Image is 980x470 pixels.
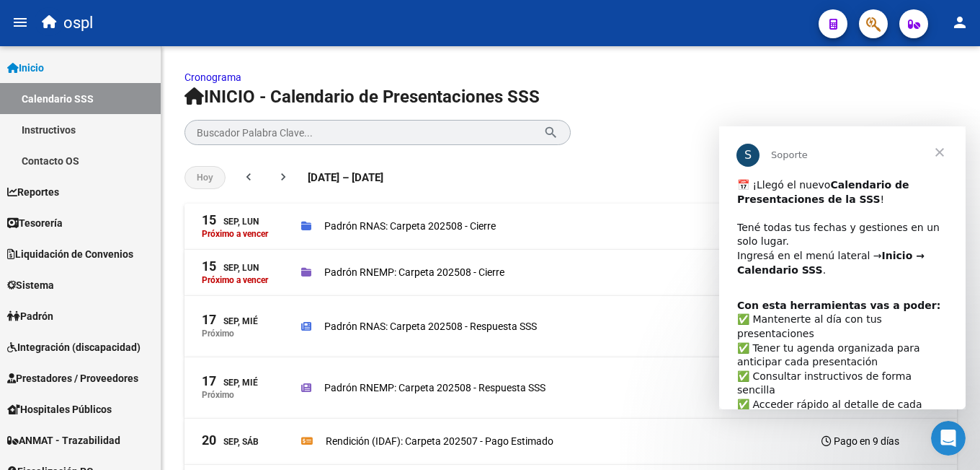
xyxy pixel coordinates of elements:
[324,264,504,280] p: Padrón RNEMP: Carpeta 202508 - Cierre
[202,260,216,273] span: 15
[184,204,957,250] mat-expansion-panel-header: 15Sep, LunPróximo a vencerPadrón RNAS: Carpeta 202508 - CierreVence en 4 días
[7,432,120,448] span: ANMAT - Trazabilidad
[202,434,216,447] span: 20
[276,170,290,184] mat-icon: chevron_right
[719,126,966,409] iframe: Intercom live chat mensaje
[202,275,268,285] p: Próximo a vencer
[7,339,141,355] span: Integración (discapacidad)
[202,375,216,388] span: 17
[184,87,540,107] span: INICIO - Calendario de Presentaciones SSS
[931,421,966,456] iframe: Intercom live chat
[7,246,133,262] span: Liquidación de Convenios
[202,214,216,227] span: 15
[202,328,234,339] p: Próximo
[18,173,228,342] div: ​✅ Mantenerte al día con tus presentaciones ✅ Tener tu agenda organizada para anticipar cada pres...
[184,419,957,465] mat-expansion-panel-header: 20Sep, SábRendición (IDAF): Carpeta 202507 - Pago EstimadoPago en 9 días
[202,214,259,229] div: Sep, Lun
[7,370,138,386] span: Prestadores / Proveedores
[18,173,221,185] b: Con esta herramientas vas a poder:
[202,313,216,326] span: 17
[821,431,899,451] h3: Pago en 9 días
[184,250,957,296] mat-expansion-panel-header: 15Sep, LunPróximo a vencerPadrón RNEMP: Carpeta 202508 - CierreVence en 4 días
[7,308,53,324] span: Padrón
[184,296,957,357] mat-expansion-panel-header: 17Sep, MiéPróximoPadrón RNAS: Carpeta 202508 - Respuesta SSSPublicación en 6 días
[543,123,558,141] mat-icon: search
[907,125,935,141] span: Todas
[63,7,93,39] span: ospl
[184,166,226,189] button: Hoy
[202,434,259,449] div: Sep, Sáb
[12,14,29,31] mat-icon: menu
[324,218,496,234] p: Padrón RNAS: Carpeta 202508 - Cierre
[184,71,241,83] a: Cronograma
[202,313,258,328] div: Sep, Mié
[7,60,44,76] span: Inicio
[326,433,553,449] p: Rendición (IDAF): Carpeta 202507 - Pago Estimado
[324,318,537,334] p: Padrón RNAS: Carpeta 202508 - Respuesta SSS
[7,184,59,200] span: Reportes
[202,260,259,275] div: Sep, Lun
[951,14,968,31] mat-icon: person
[7,215,63,231] span: Tesorería
[202,390,234,400] p: Próximo
[7,277,54,293] span: Sistema
[241,170,256,184] mat-icon: chevron_left
[202,229,268,239] p: Próximo a vencer
[202,375,258,390] div: Sep, Mié
[184,357,957,419] mat-expansion-panel-header: 17Sep, MiéPróximoPadrón RNEMP: Carpeta 202508 - Respuesta SSSPublicación en 6 días
[308,170,383,186] span: [DATE] – [DATE]
[7,401,112,417] span: Hospitales Públicos
[324,380,545,396] p: Padrón RNEMP: Carpeta 202508 - Respuesta SSS
[813,125,897,141] span: Tipo Presentación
